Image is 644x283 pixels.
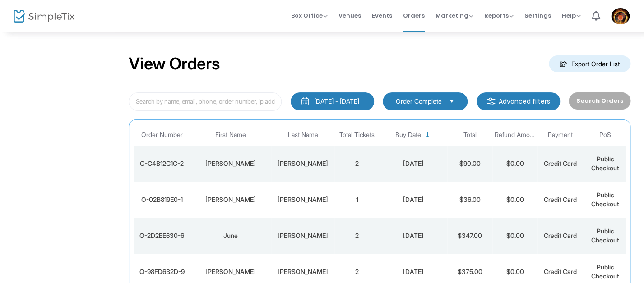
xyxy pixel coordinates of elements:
[129,54,220,74] h2: View Orders
[549,55,630,72] m-button: Export Order List
[382,195,445,204] div: 8/15/2025
[424,132,431,139] span: Sortable
[447,146,492,182] td: $90.00
[445,96,458,106] button: Select
[395,131,421,139] span: Buy Date
[301,97,310,106] img: monthly
[436,11,473,20] span: Marketing
[382,267,445,276] div: 8/15/2025
[334,124,380,146] th: Total Tickets
[291,92,374,110] button: [DATE] - [DATE]
[403,4,425,27] span: Orders
[141,131,183,139] span: Order Number
[192,195,269,204] div: Justin
[544,232,577,239] span: Credit Card
[548,131,573,139] span: Payment
[396,97,442,106] span: Order Complete
[382,159,445,168] div: 8/15/2025
[524,4,551,27] span: Settings
[136,195,188,204] div: O-02B819E0-1
[129,92,282,111] input: Search by name, email, phone, order number, ip address, or last 4 digits of card
[382,231,445,240] div: 8/15/2025
[136,159,188,168] div: O-C4B12C1C-2
[447,124,492,146] th: Total
[288,131,318,139] span: Last Name
[192,267,269,276] div: Cathy
[484,11,514,20] span: Reports
[591,155,619,172] span: Public Checkout
[334,218,380,254] td: 2
[544,160,577,167] span: Credit Card
[492,218,537,254] td: $0.00
[273,195,332,204] div: Diehl
[591,191,619,208] span: Public Checkout
[314,97,359,106] div: [DATE] - [DATE]
[192,231,269,240] div: June
[591,263,619,280] span: Public Checkout
[591,227,619,244] span: Public Checkout
[562,11,581,20] span: Help
[334,182,380,218] td: 1
[477,92,560,110] m-button: Advanced filters
[338,4,361,27] span: Venues
[273,231,332,240] div: Lunn
[136,231,188,240] div: O-2D2EE630-6
[599,131,611,139] span: PoS
[291,11,328,20] span: Box Office
[447,182,492,218] td: $36.00
[273,159,332,168] div: Hirtz
[334,146,380,182] td: 2
[486,97,496,106] img: filter
[544,268,577,275] span: Credit Card
[492,182,537,218] td: $0.00
[447,218,492,254] td: $347.00
[372,4,392,27] span: Events
[136,267,188,276] div: O-98FD6B2D-9
[492,146,537,182] td: $0.00
[215,131,246,139] span: First Name
[273,267,332,276] div: Robinson
[544,196,577,203] span: Credit Card
[192,159,269,168] div: Aimee
[492,124,537,146] th: Refund Amount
